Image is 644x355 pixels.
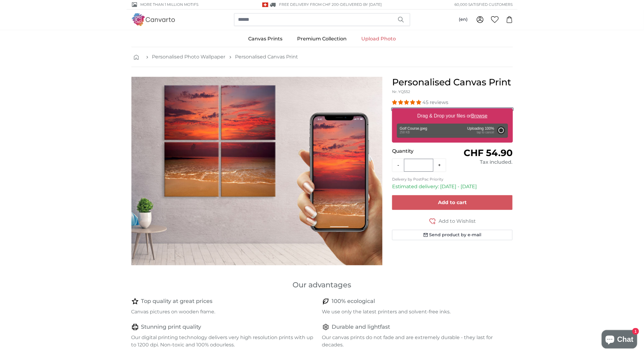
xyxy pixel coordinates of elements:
[141,2,199,7] span: More than 1 million motifs
[131,308,317,316] p: Canvas pictures on wooden frame.
[279,2,339,7] span: FREE delivery from CHF 200
[471,113,488,118] u: Browse
[354,31,403,47] a: Upload Photo
[141,323,201,331] h4: Stunning print quality
[392,159,404,171] button: -
[141,297,213,306] h4: Top quality at great prices
[322,308,508,316] p: We use only the latest printers and solvent-free inks.
[392,177,513,182] p: Delivery by PostPac Priority
[455,2,513,7] span: 60,000 satisfied customers
[322,334,508,349] p: Our canvas prints do not fade and are extremely durable - they last for decades.
[131,47,513,67] nav: breadcrumbs
[332,323,390,331] h4: Durable and lightfast
[439,218,476,225] span: Add to Wishlist
[392,230,513,240] button: Send product by e-mail
[392,77,513,88] h1: Personalised Canvas Print
[262,2,268,7] img: Switzerland
[131,334,317,349] p: Our digital printing technology delivers very high resolution prints with up to 1200 dpi. Non-tox...
[339,2,382,7] span: -
[131,77,382,265] div: 1 of 1
[392,195,513,210] button: Add to cart
[332,297,375,306] h4: 100% ecological
[392,217,513,225] button: Add to Wishlist
[340,2,382,7] span: Delivered by [DATE]
[438,200,467,205] span: Add to cart
[392,148,452,155] p: Quantity
[433,159,446,171] button: +
[452,159,513,166] div: Tax included.
[464,147,513,159] span: CHF 54.90
[131,280,513,290] h3: Our advantages
[152,53,226,61] a: Personalised Photo Wallpaper
[423,99,449,105] span: 45 reviews
[415,110,490,122] label: Drag & Drop your files or
[454,14,473,25] button: (en)
[290,31,354,47] a: Premium Collection
[241,31,290,47] a: Canvas Prints
[131,77,382,265] img: personalised-canvas-print
[392,99,423,105] span: 4.93 stars
[600,330,639,350] inbox-online-store-chat: Shopify online store chat
[131,13,175,26] img: Canvarto
[392,89,410,94] span: Nr. YQ552
[235,53,298,61] a: Personalised Canvas Print
[392,183,513,190] p: Estimated delivery: [DATE] - [DATE]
